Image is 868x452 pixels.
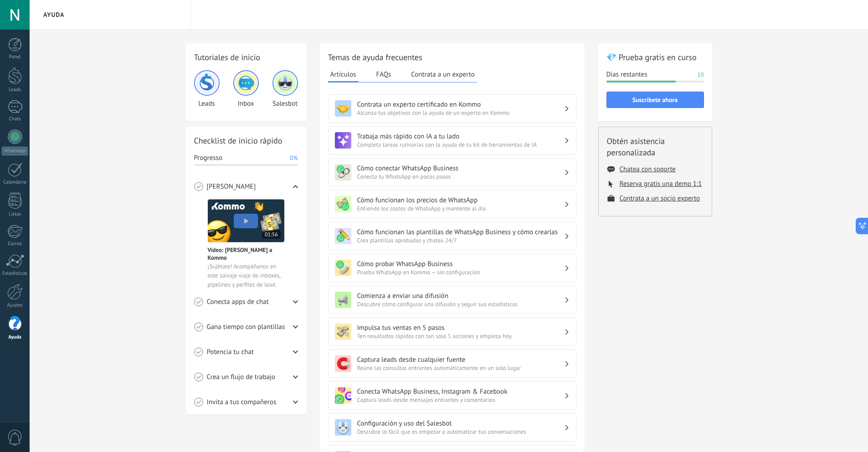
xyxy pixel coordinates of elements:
h3: Configuración y uso del Salesbot [357,419,564,428]
span: Potencia tu chat [207,348,254,357]
span: Conecta tu WhatsApp en pocos pasos [357,173,564,180]
span: Descubre cómo configurar una difusión y seguir sus estadísticas [357,300,564,308]
h3: Cómo probar WhatsApp Business [357,260,564,268]
div: Ajustes [2,303,28,308]
span: Reúne las consultas entrantes automáticamente en un solo lugar [357,364,564,372]
button: Reserva gratis una demo 1:1 [620,180,702,188]
h3: Captura leads desde cualquier fuente [357,355,564,364]
span: Alcanza tus objetivos con la ayuda de un experto en Kommo [357,109,564,117]
h2: Obtén asistencia personalizada [607,135,704,158]
div: Listas [2,211,28,217]
h3: Conecta WhatsApp Business, Instagram & Facebook [357,387,564,396]
span: Gana tiempo con plantillas [207,323,285,332]
div: WhatsApp [2,147,28,155]
div: Inbox [233,70,259,108]
button: Chatea con soporte [620,165,676,174]
button: Contrata a un socio experto [620,194,700,203]
h2: Checklist de inicio rápido [194,135,298,146]
div: Leads [194,70,220,108]
span: Prueba WhatsApp en Kommo — sin configuración [357,268,564,276]
span: [PERSON_NAME] [207,182,256,191]
div: Calendario [2,180,28,185]
h3: Cómo conectar WhatsApp Business [357,164,564,173]
h2: 💎 Prueba gratis en curso [606,51,704,63]
span: Entiende los costos de WhatsApp y mantente al día [357,205,564,212]
span: 0% [290,154,298,163]
span: Suscríbete ahora [632,97,678,103]
h2: Tutoriales de inicio [194,51,298,63]
h2: Temas de ayuda frecuentes [328,51,576,63]
div: Chats [2,116,28,122]
div: Panel [2,54,28,60]
button: Artículos [328,67,359,82]
h3: Trabaja más rápido con IA a tu lado [357,132,564,141]
div: Salesbot [272,70,298,108]
h3: Cómo funcionan los precios de WhatsApp [357,196,564,205]
h3: Cómo funcionan las plantillas de WhatsApp Business y cómo crearlas [357,228,564,236]
span: Captura leads desde mensajes entrantes y comentarios [357,396,564,404]
button: Contrata a un experto [409,67,477,81]
span: Crea un flujo de trabajo [207,373,276,382]
button: Suscríbete ahora [606,92,704,108]
h3: Impulsa tus ventas en 5 pasos [357,324,564,332]
span: Progresso [194,154,222,163]
div: Estadísticas [2,271,28,277]
h3: Comienza a enviar una difusión [357,292,564,300]
span: Crea plantillas aprobadas y chatea 24/7 [357,236,564,244]
span: Invita a tus compañeros [207,398,277,407]
button: FAQs [374,67,394,81]
span: Días restantes [606,70,647,79]
span: Vídeo: [PERSON_NAME] a Kommo [208,246,284,262]
div: Correo [2,241,28,247]
span: Ten resultados rápidos con tan solo 5 acciones y empieza hoy [357,332,564,340]
span: 10 [697,70,704,79]
div: Leads [2,87,28,93]
img: Meet video [208,199,284,242]
span: Completa tareas rutinarias con la ayuda de tu kit de herramientas de IA [357,141,564,149]
span: Descubre lo fácil que es empezar a automatizar tus conversaciones [357,428,564,436]
h3: Contrata un experto certificado en Kommo [357,100,564,109]
span: ¡Sujétate! Acompáñanos en este salvaje viaje de inboxes, pipelines y perfiles de lead. [208,262,284,289]
span: Conecta apps de chat [207,298,269,307]
div: Ayuda [2,334,28,340]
